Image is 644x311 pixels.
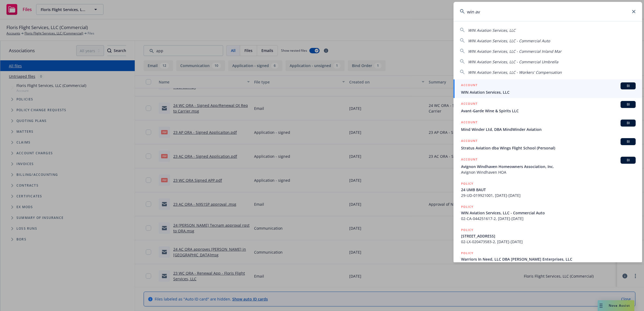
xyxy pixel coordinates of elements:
[461,157,477,163] h5: ACCOUNT
[453,154,642,178] a: ACCOUNTBIAvignon Windhaven Homeowners Association, Inc.Avignon Windhaven HOA
[461,164,636,169] span: Avignon Windhaven Homeowners Association, Inc.
[461,250,473,256] h5: POLICY
[453,224,642,247] a: POLICY[STREET_ADDRESS]02-LX-020473583-2, [DATE]-[DATE]
[461,145,636,151] span: Stratus Aviation dba Wings Flight School (Personal)
[461,239,636,244] span: 02-LX-020473583-2, [DATE]-[DATE]
[468,28,515,33] span: WIN Aviation Services, LLC
[623,158,633,163] span: BI
[453,178,642,201] a: POLICY24 UMB BAUT29-UD-019921001, [DATE]-[DATE]
[461,120,477,126] h5: ACCOUNT
[623,102,633,107] span: BI
[461,187,636,193] span: 24 UMB BAUT
[623,139,633,144] span: BI
[461,138,477,145] h5: ACCOUNT
[461,210,636,216] span: WIN Aviation Services, LLC - Commercial Auto
[461,127,636,132] span: Mind Winder Ltd, DBA MindWinder Aviation
[623,83,633,88] span: BI
[461,227,473,233] h5: POLICY
[453,135,642,154] a: ACCOUNTBIStratus Aviation dba Wings Flight School (Personal)
[453,79,642,98] a: ACCOUNTBIWIN Aviation Services, LLC
[623,121,633,125] span: BI
[468,70,562,75] span: WIN Aviation Services, LLC - Workers' Compensation
[453,98,642,117] a: ACCOUNTBIAvant-Garde Wine & Spirits LLC
[461,256,636,262] span: Warriors In Need, LLC DBA [PERSON_NAME] Enterprises, LLC
[453,201,642,224] a: POLICYWIN Aviation Services, LLC - Commercial Auto02-CA-044251617-2, [DATE]-[DATE]
[453,117,642,135] a: ACCOUNTBIMind Winder Ltd, DBA MindWinder Aviation
[461,89,636,95] span: WIN Aviation Services, LLC
[468,38,550,43] span: WIN Aviation Services, LLC - Commercial Auto
[468,49,562,54] span: WIN Aviation Services, LLC - Commercial Inland Mar
[461,82,477,89] h5: ACCOUNT
[453,2,642,21] input: Search...
[461,216,636,221] span: 02-CA-044251617-2, [DATE]-[DATE]
[468,59,558,64] span: WIN Aviation Services, LLC - Commercial Umbrella
[461,169,636,175] span: Avignon Windhaven HOA
[461,233,636,239] span: [STREET_ADDRESS]
[461,204,473,209] h5: POLICY
[453,247,642,271] a: POLICYWarriors In Need, LLC DBA [PERSON_NAME] Enterprises, LLC0CAV06110701, [DATE]-[DATE]
[461,108,636,114] span: Avant-Garde Wine & Spirits LLC
[461,181,473,186] h5: POLICY
[461,193,636,198] span: 29-UD-019921001, [DATE]-[DATE]
[461,262,636,268] span: 0CAV06110701, [DATE]-[DATE]
[461,101,477,107] h5: ACCOUNT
